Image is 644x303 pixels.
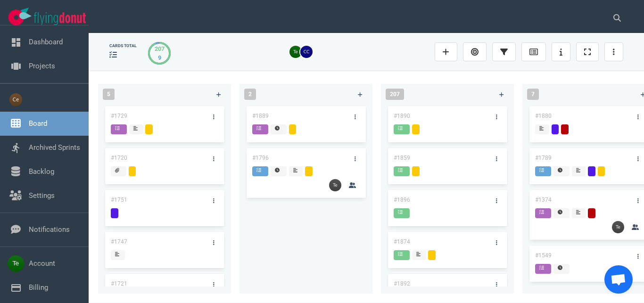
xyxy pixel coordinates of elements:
img: 26 [300,46,313,58]
span: 5 [103,89,115,100]
img: 26 [289,46,302,58]
a: Notifications [29,225,70,234]
a: #1859 [394,155,410,161]
a: Chat abierto [604,265,633,294]
a: Billing [29,283,48,292]
a: #1751 [111,197,127,203]
a: #1721 [111,280,127,287]
a: #1374 [535,197,552,203]
a: Dashboard [29,38,63,46]
a: #1729 [111,113,127,119]
a: Board [29,119,47,128]
a: #1890 [394,113,410,119]
a: #1789 [535,155,552,161]
a: Settings [29,191,55,200]
span: 7 [527,89,539,100]
a: #1880 [535,113,552,119]
span: 2 [244,89,256,100]
img: 26 [329,179,341,191]
div: cards total [109,43,137,49]
a: Backlog [29,167,54,176]
div: 207 [155,44,165,53]
div: 9 [155,53,165,62]
img: Flying Donut text logo [34,12,86,25]
a: #1874 [394,238,410,245]
a: Archived Sprints [29,143,80,152]
a: #1892 [394,280,410,287]
span: 207 [386,89,404,100]
a: #1796 [252,155,269,161]
a: Account [29,259,55,268]
img: 26 [612,221,624,233]
a: #1896 [394,197,410,203]
a: #1889 [252,113,269,119]
a: #1720 [111,155,127,161]
a: #1747 [111,238,127,245]
a: #1549 [535,252,552,259]
a: Projects [29,62,55,70]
